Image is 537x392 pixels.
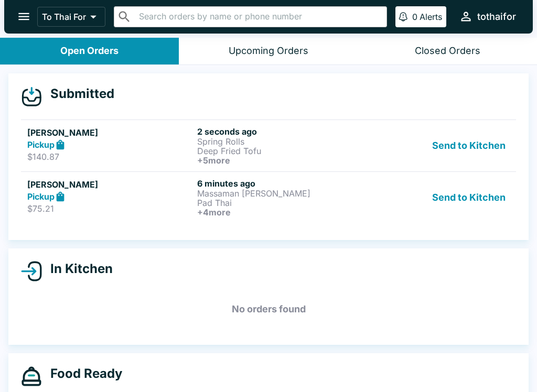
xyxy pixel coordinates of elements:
[10,3,37,30] button: open drawer
[27,151,193,162] p: $140.87
[197,178,363,189] h6: 6 minutes ago
[197,137,363,146] p: Spring Rolls
[27,203,193,214] p: $75.21
[136,9,382,24] input: Search orders by name or phone number
[428,178,510,217] button: Send to Kitchen
[21,290,516,328] h5: No orders found
[197,198,363,208] p: Pad Thai
[197,208,363,217] h6: + 4 more
[42,86,114,102] h4: Submitted
[197,126,363,137] h6: 2 seconds ago
[27,139,55,150] strong: Pickup
[412,12,417,22] p: 0
[197,146,363,156] p: Deep Fried Tofu
[420,12,442,22] p: Alerts
[42,261,113,277] h4: In Kitchen
[27,126,193,139] h5: [PERSON_NAME]
[21,171,516,223] a: [PERSON_NAME]Pickup$75.216 minutes agoMassaman [PERSON_NAME]Pad Thai+4moreSend to Kitchen
[229,45,308,57] div: Upcoming Orders
[21,119,516,171] a: [PERSON_NAME]Pickup$140.872 seconds agoSpring RollsDeep Fried Tofu+5moreSend to Kitchen
[42,366,122,382] h4: Food Ready
[477,10,516,23] div: tothaifor
[27,191,55,202] strong: Pickup
[27,178,193,191] h5: [PERSON_NAME]
[60,45,119,57] div: Open Orders
[428,126,510,165] button: Send to Kitchen
[455,5,520,28] button: tothaifor
[37,7,105,27] button: To Thai For
[197,189,363,198] p: Massaman [PERSON_NAME]
[42,12,86,22] p: To Thai For
[197,156,363,165] h6: + 5 more
[415,45,480,57] div: Closed Orders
